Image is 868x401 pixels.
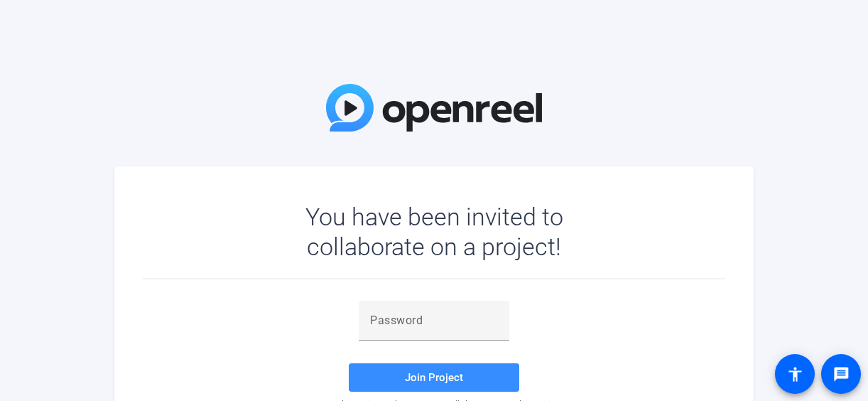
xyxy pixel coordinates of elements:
span: Join Project [405,371,463,384]
img: OpenReel Logo [326,84,542,132]
mat-icon: message [832,365,850,383]
input: Password [370,312,498,329]
button: Join Project [349,363,519,392]
mat-icon: accessibility [786,365,803,383]
div: You have been invited to collaborate on a project! [264,202,604,262]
